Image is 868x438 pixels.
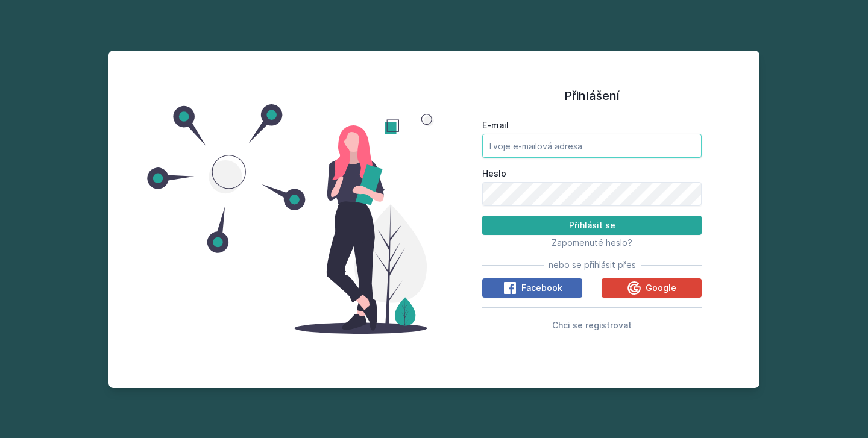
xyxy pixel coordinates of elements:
span: Chci se registrovat [552,320,632,330]
input: Tvoje e-mailová adresa [482,134,702,158]
span: Facebook [521,282,562,294]
span: Zapomenuté heslo? [552,237,632,248]
button: Chci se registrovat [552,318,632,332]
h1: Přihlášení [482,87,702,105]
span: Google [646,282,676,294]
button: Google [602,278,702,298]
label: E-mail [482,119,702,131]
button: Facebook [482,278,582,298]
label: Heslo [482,167,702,180]
span: nebo se přihlásit přes [549,259,636,271]
button: Přihlásit se [482,216,702,235]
